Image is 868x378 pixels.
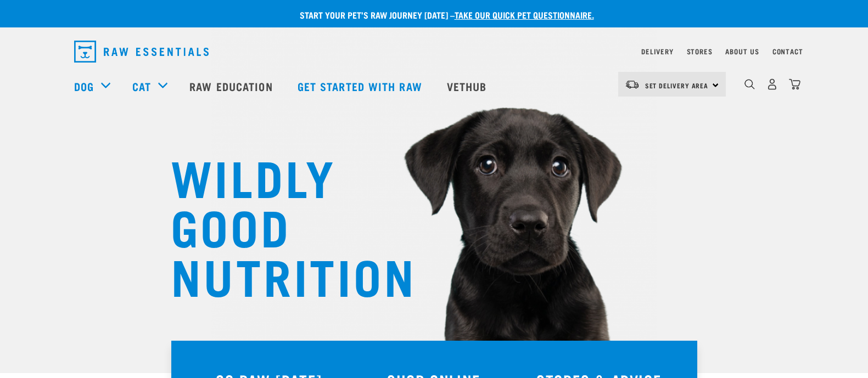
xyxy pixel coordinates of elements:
[645,83,709,87] span: Set Delivery Area
[74,78,94,94] a: Dog
[725,49,759,53] a: About Us
[171,151,390,299] h1: WILDLY GOOD NUTRITION
[287,64,436,108] a: Get started with Raw
[178,64,286,108] a: Raw Education
[74,41,209,63] img: Raw Essentials Logo
[789,78,800,90] img: home-icon@2x.png
[744,79,755,89] img: home-icon-1@2x.png
[436,64,501,108] a: Vethub
[65,36,803,67] nav: dropdown navigation
[132,78,151,94] a: Cat
[772,49,803,53] a: Contact
[687,49,713,53] a: Stores
[766,78,778,90] img: user.png
[455,12,594,17] a: take our quick pet questionnaire.
[641,49,673,53] a: Delivery
[625,80,640,89] img: van-moving.png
